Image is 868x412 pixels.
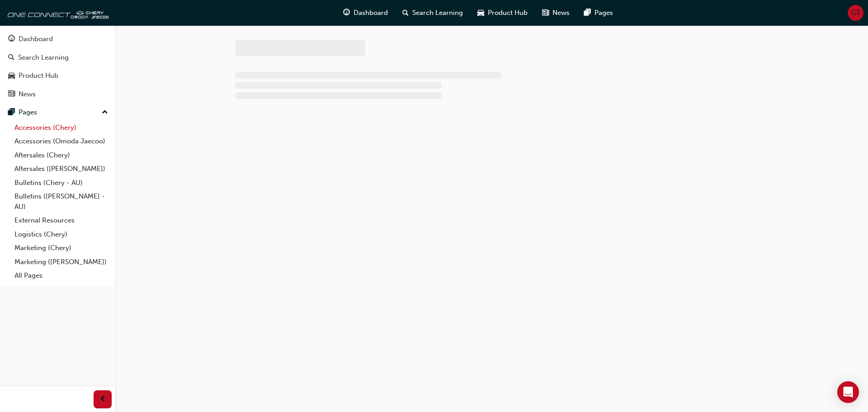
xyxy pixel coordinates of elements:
div: Open Intercom Messenger [837,381,859,403]
span: guage-icon [343,7,350,19]
span: news-icon [542,7,549,19]
a: Bulletins (Chery - AU) [11,176,112,190]
button: Pages [4,104,112,121]
button: GT [848,5,863,21]
a: Logistics (Chery) [11,227,112,242]
span: car-icon [8,72,15,80]
span: search-icon [8,54,14,62]
span: car-icon [477,7,484,19]
span: News [552,8,570,18]
a: All Pages [11,269,112,283]
span: GT [851,8,860,18]
a: car-iconProduct Hub [470,4,535,22]
button: DashboardSearch LearningProduct HubNews [4,29,112,104]
a: Dashboard [4,31,112,47]
img: oneconnect [5,4,108,22]
div: News [19,89,36,99]
a: Bulletins ([PERSON_NAME] - AU) [11,189,112,213]
a: guage-iconDashboard [336,4,395,22]
a: Search Learning [4,49,112,66]
a: pages-iconPages [577,4,620,22]
span: up-icon [102,107,108,118]
span: pages-icon [8,109,15,117]
span: Pages [594,8,613,18]
a: External Resources [11,213,112,227]
span: Dashboard [354,8,388,18]
span: guage-icon [8,35,15,43]
a: news-iconNews [535,4,577,22]
span: prev-icon [99,394,106,405]
a: Product Hub [4,67,112,84]
a: Marketing ([PERSON_NAME]) [11,255,112,269]
div: Search Learning [18,52,69,63]
a: Accessories (Chery) [11,121,112,135]
span: pages-icon [584,7,591,19]
span: search-icon [402,7,409,19]
a: search-iconSearch Learning [395,4,470,22]
a: Aftersales (Chery) [11,148,112,162]
a: Marketing (Chery) [11,241,112,255]
div: Product Hub [19,71,58,81]
a: News [4,86,112,103]
span: Search Learning [412,8,463,18]
span: Product Hub [488,8,528,18]
a: Aftersales ([PERSON_NAME]) [11,162,112,176]
a: Accessories (Omoda Jaecoo) [11,134,112,148]
div: Dashboard [19,34,53,44]
span: news-icon [8,90,15,99]
div: Pages [19,107,37,118]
